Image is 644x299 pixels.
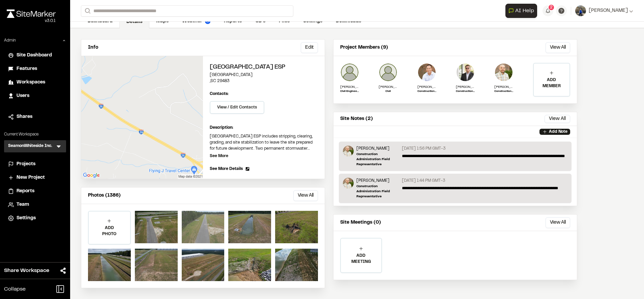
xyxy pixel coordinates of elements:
span: Features [17,65,37,73]
img: Sinuhe Perez [494,63,513,82]
img: Tommy Huang [417,63,436,82]
p: [DATE] 1:56 PM GMT-3 [402,146,446,152]
p: Construction Administration Field Representative [356,184,399,199]
p: [PERSON_NAME] [417,84,436,90]
a: Users [8,92,62,100]
p: Info [88,44,98,51]
span: Workspaces [17,79,45,86]
span: Collapse [4,285,26,293]
a: Features [8,65,62,73]
img: Sinuhe Perez [343,146,354,156]
button: 2 [543,5,553,16]
button: Open AI Assistant [505,4,537,18]
p: Site Meetings (0) [340,219,381,226]
span: 2 [550,4,553,10]
p: Construction Admin Project Manager [417,90,436,94]
p: Construction Admin Field Representative II [456,90,475,94]
button: View All [546,217,570,228]
button: Search [81,5,93,17]
span: Projects [17,160,35,168]
p: Add Note [549,129,567,135]
p: ADD MEMBER [534,77,569,89]
img: Sinuhe Perez [343,178,354,189]
a: Details [119,16,149,28]
a: Shares [8,113,62,121]
span: See More Details [210,166,243,172]
p: Description: [210,125,318,131]
p: , SC 29483 [210,78,318,84]
p: [GEOGRAPHIC_DATA] [210,72,318,78]
button: Edit [301,42,318,53]
p: [GEOGRAPHIC_DATA] ESP includes stripping, clearing, grading, and site stabilization to leave the ... [210,133,318,152]
button: View All [293,190,318,201]
p: Contacts: [210,91,229,97]
a: Workspaces [8,79,62,86]
p: [DATE] 1:44 PM GMT-3 [402,178,445,184]
p: Site Notes (2) [340,115,373,123]
span: Share Workspace [4,267,49,275]
p: Civil Engineering Project Manager [340,90,359,94]
p: ADD PHOTO [89,225,130,237]
p: Civil [379,90,398,94]
div: Oh geez...please don't... [7,18,56,24]
div: Open AI Assistant [505,4,540,18]
p: See More [210,153,228,159]
span: New Project [17,174,45,181]
p: ADD MEETING [341,253,381,265]
p: [PERSON_NAME] [356,146,399,152]
span: Users [17,92,29,100]
a: Reports [8,188,62,195]
p: Photos (1386) [88,192,121,199]
span: AI Help [515,7,534,15]
button: View All [546,42,570,53]
img: Paul Peeples [340,63,359,82]
img: Daniel Ethredge [379,63,398,82]
a: Site Dashboard [8,52,62,59]
p: [PERSON_NAME] [356,178,399,184]
a: Team [8,201,62,208]
span: Reports [17,188,34,195]
p: Project Members (9) [340,44,388,51]
button: [PERSON_NAME] [575,5,633,16]
p: Construction Administration Field Representative [494,90,513,94]
h2: [GEOGRAPHIC_DATA] ESP [210,63,318,72]
img: User [575,5,586,16]
img: rebrand.png [7,9,56,18]
h3: SeamonWhiteside Inc. [8,143,52,150]
p: [PERSON_NAME] [379,84,398,90]
p: [PERSON_NAME] [456,84,475,90]
img: Colin Brown [456,63,475,82]
p: Construction Administration Field Representative [356,152,399,167]
span: Shares [17,113,32,121]
p: [PERSON_NAME] [340,84,359,90]
span: Site Dashboard [17,52,52,59]
button: View All [545,115,570,123]
span: Team [17,201,29,208]
p: Admin [4,38,16,44]
span: Settings [17,215,36,222]
p: [PERSON_NAME] [494,84,513,90]
button: View / Edit Contacts [210,101,264,114]
p: Current Workspace [4,131,66,138]
span: [PERSON_NAME] [589,7,628,15]
a: Settings [8,215,62,222]
a: New Project [8,174,62,181]
a: Projects [8,160,62,168]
